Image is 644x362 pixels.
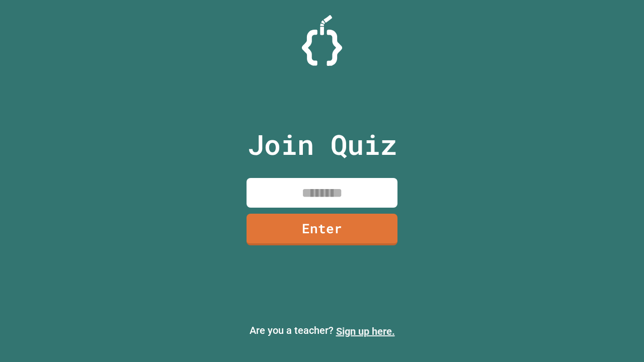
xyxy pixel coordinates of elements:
iframe: chat widget [560,278,634,321]
iframe: chat widget [602,322,634,352]
a: Sign up here. [336,325,395,337]
p: Are you a teacher? [8,323,636,339]
img: Logo.svg [302,15,342,66]
p: Join Quiz [248,124,397,165]
a: Enter [247,214,397,245]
